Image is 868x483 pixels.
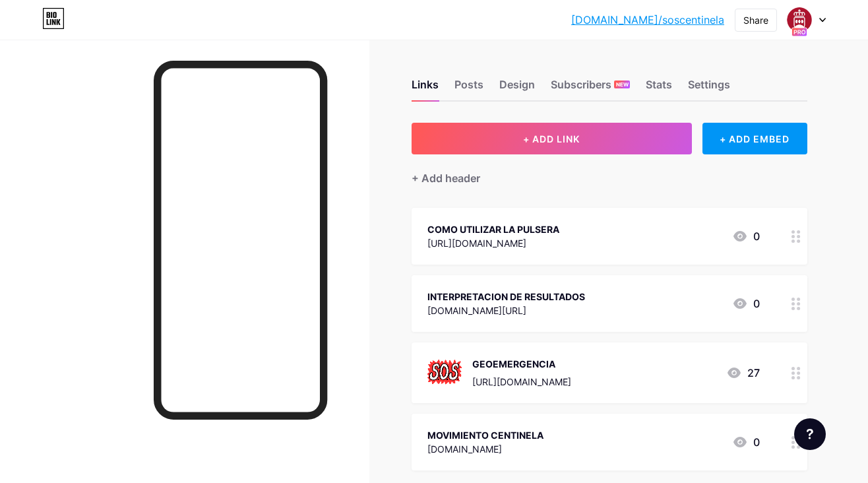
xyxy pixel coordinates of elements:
[412,123,692,154] button: + ADD LINK
[702,123,807,154] div: + ADD EMBED
[472,357,571,371] div: GEOEMERGENCIA
[551,77,630,100] div: Subscribers
[427,222,559,236] div: COMO UTILIZAR LA PULSERA
[688,77,730,100] div: Settings
[732,434,760,450] div: 0
[732,296,760,311] div: 0
[427,304,585,317] div: [DOMAIN_NAME][URL]
[616,80,629,88] span: NEW
[523,133,580,145] span: + ADD LINK
[427,442,543,456] div: [DOMAIN_NAME]
[787,7,812,32] img: administracionaglaya
[732,228,760,244] div: 0
[427,356,462,390] img: GEOEMERGENCIA
[412,77,439,100] div: Links
[499,77,535,100] div: Design
[726,365,760,381] div: 27
[427,236,559,250] div: [URL][DOMAIN_NAME]
[454,77,483,100] div: Posts
[646,77,672,100] div: Stats
[412,170,480,186] div: + Add header
[472,375,571,389] div: [URL][DOMAIN_NAME]
[743,13,768,27] div: Share
[427,428,543,442] div: MOVIMIENTO CENTINELA
[571,12,724,28] a: [DOMAIN_NAME]/soscentinela
[427,290,585,304] div: INTERPRETACION DE RESULTADOS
